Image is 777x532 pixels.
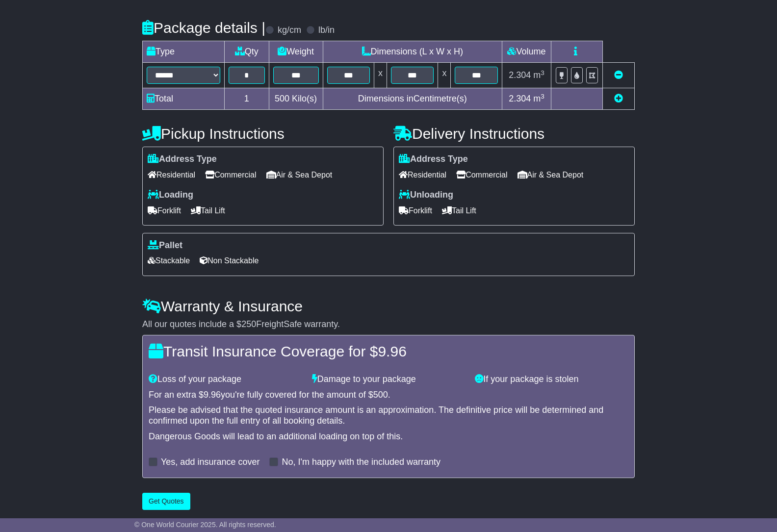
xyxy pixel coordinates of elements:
[442,203,476,218] span: Tail Lift
[533,94,544,103] span: m
[134,521,276,529] span: © One World Courier 2025. All rights reserved.
[148,253,190,268] span: Stackable
[373,390,388,400] span: 500
[541,69,544,76] sup: 3
[318,25,335,36] label: lb/in
[614,94,623,103] a: Add new item
[143,41,225,63] td: Type
[509,94,531,103] span: 2.304
[200,253,259,268] span: Non Stackable
[142,319,635,330] div: All our quotes include a $ FreightSafe warranty.
[399,154,468,165] label: Address Type
[266,167,333,182] span: Air & Sea Depot
[323,88,502,110] td: Dimensions in Centimetre(s)
[142,493,190,510] button: Get Quotes
[399,203,432,218] span: Forklift
[282,457,440,468] label: No, I'm happy with the included warranty
[204,390,221,400] span: 9.96
[533,70,544,80] span: m
[399,167,446,182] span: Residential
[269,88,323,110] td: Kilo(s)
[149,405,628,426] div: Please be advised that the quoted insurance amount is an approximation. The definitive price will...
[144,374,307,385] div: Loss of your package
[323,41,502,63] td: Dimensions (L x W x H)
[149,390,628,401] div: For an extra $ you're fully covered for the amount of $ .
[438,63,451,88] td: x
[225,88,269,110] td: 1
[161,457,259,468] label: Yes, add insurance cover
[142,20,265,36] h4: Package details |
[399,190,453,201] label: Unloading
[225,41,269,63] td: Qty
[148,167,195,182] span: Residential
[275,94,289,103] span: 500
[378,343,406,359] span: 9.96
[269,41,323,63] td: Weight
[149,431,628,442] div: Dangerous Goods will lead to an additional loading on top of this.
[393,126,635,142] h4: Delivery Instructions
[374,63,387,88] td: x
[509,70,531,80] span: 2.304
[148,154,217,165] label: Address Type
[541,93,544,100] sup: 3
[518,167,584,182] span: Air & Sea Depot
[502,41,551,63] td: Volume
[241,319,256,329] span: 250
[142,126,384,142] h4: Pickup Instructions
[148,240,182,251] label: Pallet
[143,88,225,110] td: Total
[456,167,507,182] span: Commercial
[470,374,633,385] div: If your package is stolen
[148,190,193,201] label: Loading
[148,203,181,218] span: Forklift
[307,374,470,385] div: Damage to your package
[614,70,623,80] a: Remove this item
[149,343,628,359] h4: Transit Insurance Coverage for $
[142,298,635,314] h4: Warranty & Insurance
[205,167,256,182] span: Commercial
[278,25,301,36] label: kg/cm
[191,203,225,218] span: Tail Lift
